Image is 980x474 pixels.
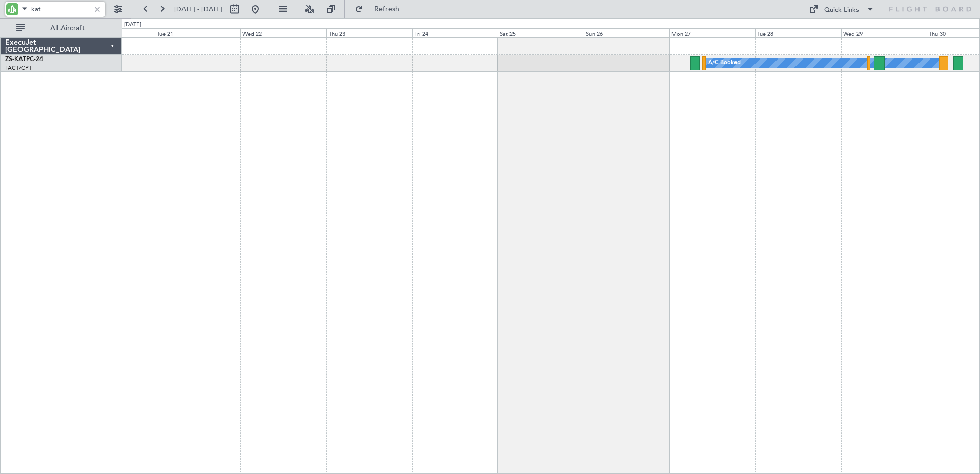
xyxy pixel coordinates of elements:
[498,28,583,37] div: Sat 25
[31,2,90,17] input: A/C (Reg. or Type)
[174,5,222,14] span: [DATE] - [DATE]
[412,28,498,37] div: Fri 24
[350,1,412,17] button: Refresh
[326,28,412,37] div: Thu 23
[584,28,669,37] div: Sun 26
[755,28,841,37] div: Tue 28
[5,56,43,63] a: ZS-KATPC-24
[155,28,240,37] div: Tue 21
[841,28,927,37] div: Wed 29
[27,25,108,32] span: All Aircraft
[824,5,859,15] div: Quick Links
[11,20,111,36] button: All Aircraft
[240,28,326,37] div: Wed 22
[804,1,880,17] button: Quick Links
[124,21,141,29] div: [DATE]
[5,56,26,63] span: ZS-KAT
[708,55,741,71] div: A/C Booked
[5,64,32,72] a: FACT/CPT
[669,28,755,37] div: Mon 27
[365,6,409,13] span: Refresh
